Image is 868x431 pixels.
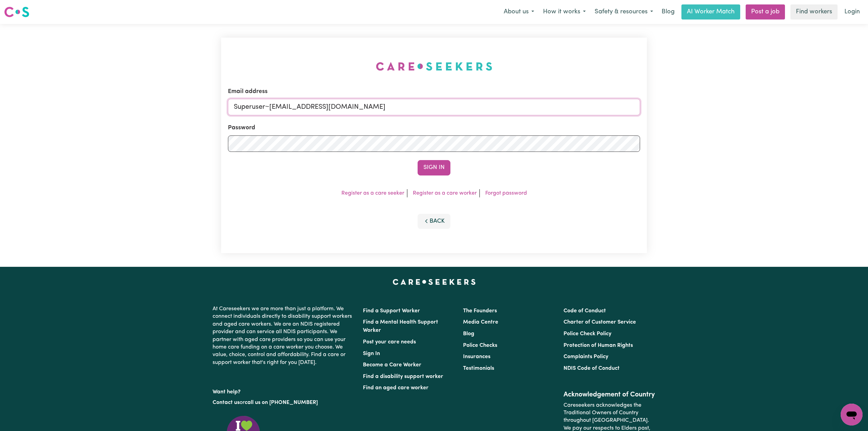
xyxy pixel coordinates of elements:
a: Police Check Policy [564,331,611,337]
a: Find an aged care worker [363,385,429,391]
input: Email address [228,99,640,115]
a: Find workers [790,4,838,19]
a: Protection of Human Rights [564,343,633,348]
a: Code of Conduct [564,308,606,314]
a: Insurances [463,354,490,360]
a: Become a Care Worker [363,362,421,368]
a: Contact us [213,400,240,405]
a: Find a Mental Health Support Worker [363,319,438,333]
a: Forgot password [485,191,527,196]
a: Register as a care worker [413,191,477,196]
a: Police Checks [463,343,497,348]
h2: Acknowledgement of Country [564,391,655,399]
a: call us on [PHONE_NUMBER] [245,400,318,405]
a: Testimonials [463,366,494,371]
button: How it works [539,5,590,19]
a: Find a Support Worker [363,308,420,314]
a: The Founders [463,308,497,314]
a: Login [840,4,864,19]
p: Want help? [213,386,355,396]
a: Blog [657,4,679,19]
a: AI Worker Match [681,4,740,19]
a: Blog [463,331,474,337]
a: Complaints Policy [564,354,608,360]
a: Sign In [363,351,380,356]
a: Careseekers home page [393,279,476,285]
p: or [213,396,355,409]
a: Post your care needs [363,339,416,345]
iframe: Button to launch messaging window [841,404,863,426]
a: Media Centre [463,319,498,325]
a: Careseekers logo [4,4,29,20]
button: Back [418,214,450,229]
a: Post a job [746,4,785,19]
label: Email address [228,87,268,96]
button: Sign In [418,160,450,175]
button: Safety & resources [590,5,657,19]
a: Register as a care seeker [341,191,404,196]
a: Find a disability support worker [363,374,443,379]
button: About us [499,5,539,19]
a: Charter of Customer Service [564,319,636,325]
a: NDIS Code of Conduct [564,366,620,371]
p: At Careseekers we are more than just a platform. We connect individuals directly to disability su... [213,302,355,369]
img: Careseekers logo [4,6,29,18]
label: Password [228,123,255,132]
